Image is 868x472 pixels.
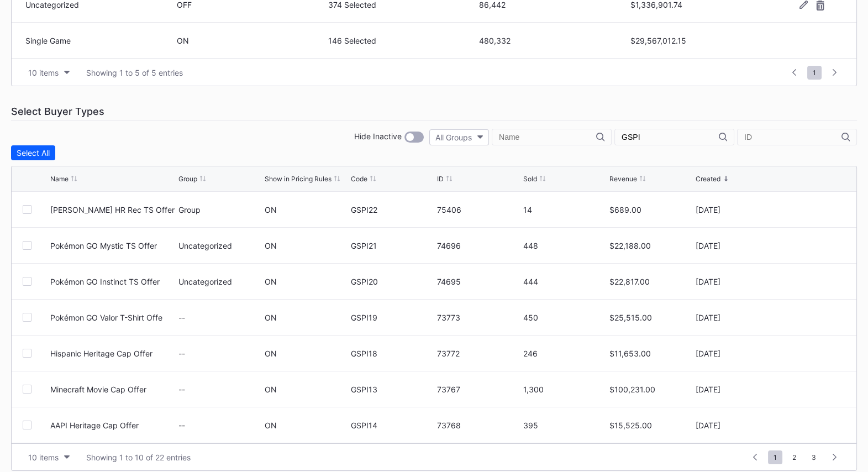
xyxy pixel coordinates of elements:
div: [DATE] [696,241,779,250]
div: [DATE] [696,205,779,214]
input: ID [744,133,841,141]
div: ON [265,205,277,214]
div: AAPI Heritage Cap Offer [50,421,176,430]
div: ON [265,421,277,430]
div: [DATE] [696,313,779,322]
div: ON [265,385,277,394]
div: 73768 [437,421,520,430]
div: [DATE] [696,421,779,430]
div: Hispanic Heritage Cap Offer [50,349,176,358]
div: Uncategorized [178,241,262,250]
div: 73773 [437,313,520,322]
div: 480,332 [479,36,628,45]
button: 10 items [23,450,75,465]
div: 10 items [28,68,59,77]
div: ON [265,241,277,250]
div: ON [265,313,277,322]
div: GSPI18 [351,349,434,358]
div: Single Game [25,36,174,45]
div: [DATE] [696,277,779,286]
div: Name [50,175,69,183]
div: $100,231.00 [609,385,693,394]
div: -- [178,385,262,394]
span: 1 [768,450,782,464]
div: GSPI14 [351,421,434,430]
div: Pokémon GO Mystic TS Offer [50,241,176,250]
div: 246 [523,349,607,358]
input: Name [499,133,596,141]
div: Select All [17,148,50,158]
div: $25,515.00 [609,313,693,322]
div: 73767 [437,385,520,394]
div: [PERSON_NAME] HR Rec TS Offer [50,205,176,214]
input: Code [622,133,719,141]
div: Showing 1 to 5 of 5 entries [86,68,183,77]
div: $22,188.00 [609,241,693,250]
div: Showing 1 to 10 of 22 entries [86,453,191,462]
div: Select Buyer Types [11,103,857,120]
div: Hide Inactive [354,132,402,143]
button: All Groups [429,129,489,145]
div: $15,525.00 [609,421,693,430]
div: 14 [523,205,607,214]
div: 10 items [28,453,59,462]
span: 1 [807,66,822,80]
div: Uncategorized [178,277,262,286]
div: $22,817.00 [609,277,693,286]
button: 10 items [23,65,75,80]
div: 395 [523,421,607,430]
span: 3 [806,450,822,464]
div: 444 [523,277,607,286]
div: Show in Pricing Rules [265,175,332,183]
div: 74696 [437,241,520,250]
div: -- [178,349,262,358]
div: 75406 [437,205,520,214]
div: 1,300 [523,385,607,394]
div: All Groups [435,133,472,142]
div: Revenue [609,175,637,183]
div: Group [178,175,197,183]
div: Pokémon GO Instinct TS Offer [50,277,176,286]
div: [DATE] [696,385,779,394]
div: Pokémon GO Valor T-Shirt Offe [50,313,176,322]
button: Select All [11,145,55,160]
div: ON [265,277,277,286]
div: ON [177,36,325,45]
div: Group [178,205,262,214]
div: GSPI13 [351,385,434,394]
div: 74695 [437,277,520,286]
div: $689.00 [609,205,693,214]
div: ON [265,349,277,358]
div: GSPI19 [351,313,434,322]
div: GSPI22 [351,205,434,214]
div: Minecraft Movie Cap Offer [50,385,176,394]
div: -- [178,313,262,322]
div: GSPI20 [351,277,434,286]
div: Code [351,175,367,183]
div: $11,653.00 [609,349,693,358]
div: ID [437,175,444,183]
div: Created [696,175,720,183]
div: 448 [523,241,607,250]
div: 73772 [437,349,520,358]
div: [DATE] [696,349,779,358]
span: 2 [787,450,802,464]
div: -- [178,421,262,430]
div: GSPI21 [351,241,434,250]
div: Sold [523,175,537,183]
div: 450 [523,313,607,322]
div: 146 Selected [328,36,477,45]
div: $29,567,012.15 [630,36,779,45]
